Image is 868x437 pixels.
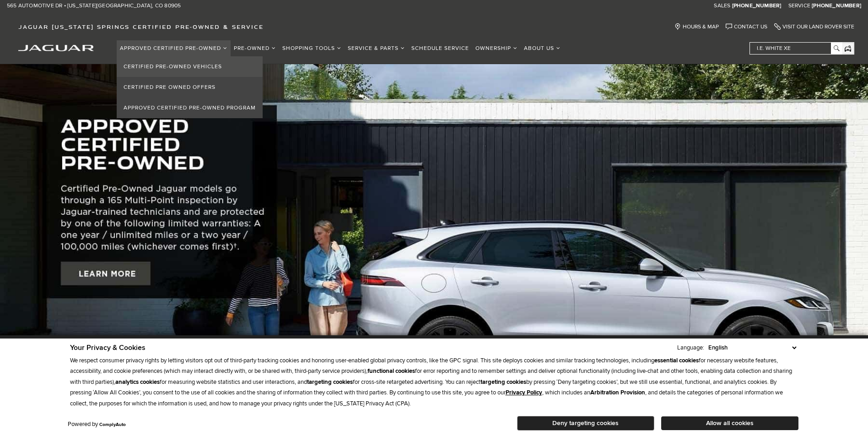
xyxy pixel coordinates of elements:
a: Shopping Tools [279,40,345,56]
a: Certified Pre Owned Offers [117,77,263,98]
p: We respect consumer privacy rights by letting visitors opt out of third-party tracking cookies an... [70,355,798,409]
strong: Arbitration Provision [590,389,645,396]
img: Jaguar [18,45,94,51]
div: Powered by [68,421,126,427]
strong: essential cookies [654,357,699,364]
a: About Us [521,40,564,56]
div: Language: [677,345,704,351]
a: 565 Automotive Dr • [US_STATE][GEOGRAPHIC_DATA], CO 80905 [7,2,181,10]
a: Service & Parts [345,40,408,56]
a: Visit Our Land Rover Site [774,23,854,30]
span: Sales [714,2,730,9]
strong: analytics cookies [115,378,160,386]
a: Privacy Policy [506,389,542,396]
a: jaguar [18,44,94,51]
select: Language Select [706,343,798,352]
nav: Main Navigation [117,40,564,56]
input: i.e. White XE [750,43,841,54]
button: Allow all cookies [661,416,798,430]
a: Jaguar [US_STATE] Springs Certified Pre-Owned & Service [14,23,268,30]
a: Pre-Owned [231,40,279,56]
a: Ownership [472,40,521,56]
a: [PHONE_NUMBER] [812,2,861,10]
span: Your Privacy & Cookies [70,343,146,352]
a: Approved Certified Pre-Owned Program [117,98,263,118]
a: Contact Us [726,23,767,30]
a: Certified Pre-Owned Vehicles [117,56,263,77]
a: Hours & Map [674,23,719,30]
button: Deny targeting cookies [517,416,654,431]
strong: targeting cookies [307,378,353,386]
a: Approved Certified Pre-Owned [117,40,231,56]
span: Service [788,2,810,9]
a: [PHONE_NUMBER] [732,2,782,10]
strong: functional cookies [367,367,415,375]
a: Schedule Service [408,40,472,56]
strong: targeting cookies [480,378,526,386]
a: ComplyAuto [99,422,126,427]
span: Jaguar [US_STATE] Springs Certified Pre-Owned & Service [18,23,264,30]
